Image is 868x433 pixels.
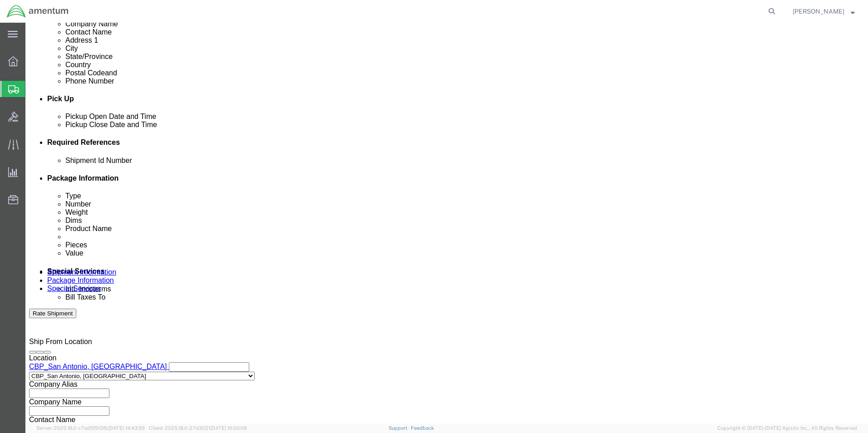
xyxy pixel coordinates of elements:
span: Server: 2025.18.0-c7ad5f513fb [36,425,145,431]
span: Client: 2025.18.0-27d3021 [149,425,247,431]
span: ALISON GODOY [793,6,844,16]
img: logo [6,5,69,18]
span: [DATE] 10:20:09 [210,425,247,431]
span: Copyright © [DATE]-[DATE] Agistix Inc., All Rights Reserved [717,424,857,432]
button: [PERSON_NAME] [792,6,855,17]
a: Support [389,425,411,431]
iframe: FS Legacy Container [25,23,868,423]
a: Feedback [411,425,434,431]
span: [DATE] 14:43:55 [108,425,145,431]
